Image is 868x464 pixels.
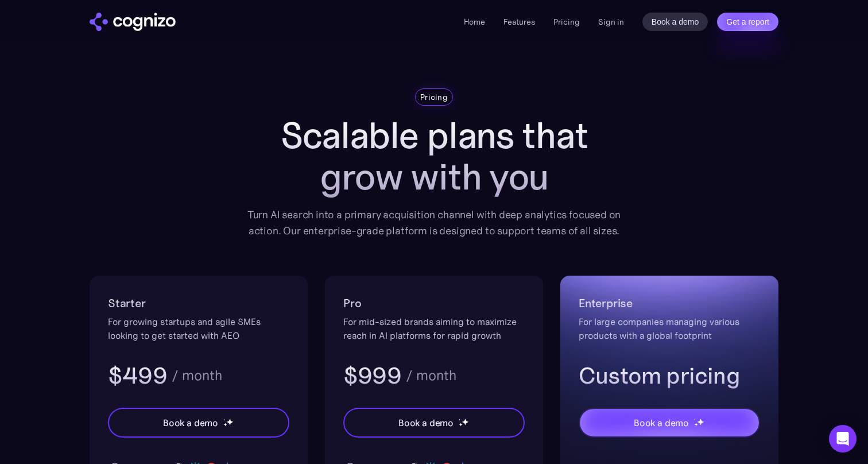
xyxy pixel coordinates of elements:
[108,315,289,342] div: For growing startups and agile SMEs looking to get started with AEO
[406,369,456,382] div: / month
[694,419,696,420] img: star
[226,418,234,426] img: star
[239,115,629,198] h1: Scalable plans that grow with you
[634,416,689,430] div: Book a demo
[642,13,708,31] a: Book a demo
[108,294,289,312] h2: Starter
[829,425,857,453] div: Open Intercom Messenger
[223,423,227,427] img: star
[717,13,778,31] a: Get a report
[172,369,222,382] div: / month
[223,419,225,420] img: star
[694,423,698,427] img: star
[343,361,401,390] h3: $999
[108,408,289,438] a: Book a demostarstarstar
[343,294,525,312] h2: Pro
[579,408,760,438] a: Book a demostarstarstar
[90,13,176,31] a: home
[343,408,525,438] a: Book a demostarstarstar
[459,423,463,427] img: star
[503,17,535,27] a: Features
[553,17,580,27] a: Pricing
[462,418,469,426] img: star
[163,416,218,430] div: Book a demo
[579,315,760,342] div: For large companies managing various products with a global footprint
[420,91,448,103] div: Pricing
[697,418,704,426] img: star
[579,361,760,390] h3: Custom pricing
[90,13,176,31] img: cognizo logo
[579,294,760,312] h2: Enterprise
[239,207,629,239] div: Turn AI search into a primary acquisition channel with deep analytics focused on action. Our ente...
[343,315,525,342] div: For mid-sized brands aiming to maximize reach in AI platforms for rapid growth
[398,416,454,430] div: Book a demo
[108,361,167,390] h3: $499
[598,15,624,29] a: Sign in
[464,17,485,27] a: Home
[459,419,460,420] img: star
